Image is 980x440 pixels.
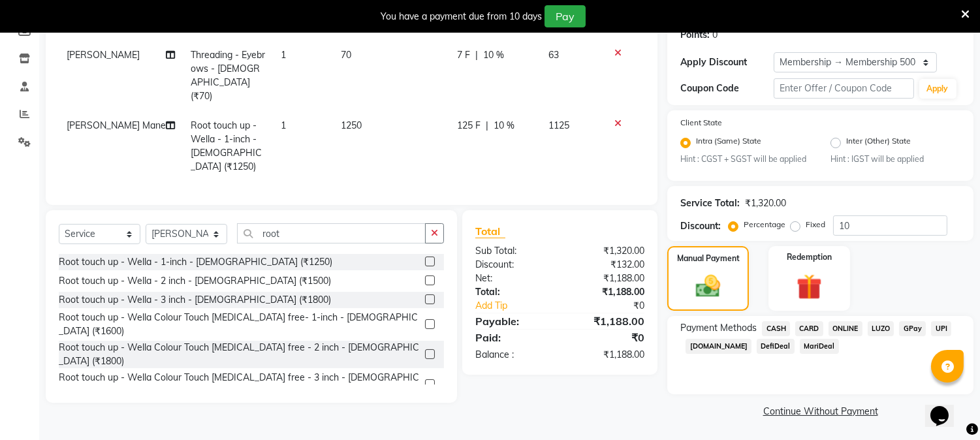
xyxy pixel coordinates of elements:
[560,258,655,272] div: ₹132.00
[59,311,420,338] div: Root touch up - Wella Colour Touch [MEDICAL_DATA] free- 1-inch - [DEMOGRAPHIC_DATA] (₹1600)
[680,196,740,210] div: Service Total:
[919,79,956,99] button: Apply
[795,321,823,336] span: CARD
[899,321,926,336] span: GPay
[466,313,560,329] div: Payable:
[680,153,810,165] small: Hint : CGST + SGST will be applied
[466,272,560,285] div: Net:
[560,330,655,345] div: ₹0
[191,49,265,102] span: Threading - Eyebrows - [DEMOGRAPHIC_DATA] (₹70)
[757,339,795,354] span: DefiDeal
[846,135,911,151] label: Inter (Other) State
[466,299,576,313] a: Add Tip
[59,255,332,269] div: Root touch up - Wella - 1-inch - [DEMOGRAPHIC_DATA] (₹1250)
[341,49,351,61] span: 70
[548,49,559,61] span: 63
[466,330,560,345] div: Paid:
[830,153,960,165] small: Hint : IGST will be applied
[560,285,655,299] div: ₹1,188.00
[548,119,569,131] span: 1125
[281,119,286,131] span: 1
[670,405,971,418] a: Continue Without Payment
[925,388,967,427] iframe: chat widget
[680,55,774,69] div: Apply Discount
[744,219,785,230] label: Percentage
[680,321,757,335] span: Payment Methods
[475,48,478,62] span: |
[67,119,166,131] span: [PERSON_NAME] Mane
[560,348,655,362] div: ₹1,188.00
[745,196,786,210] div: ₹1,320.00
[457,119,481,133] span: 125 F
[67,49,140,61] span: [PERSON_NAME]
[800,339,839,354] span: MariDeal
[486,119,488,133] span: |
[466,285,560,299] div: Total:
[774,78,913,99] input: Enter Offer / Coupon Code
[545,5,586,27] button: Pay
[483,48,504,62] span: 10 %
[466,244,560,258] div: Sub Total:
[680,219,721,233] div: Discount:
[475,225,505,238] span: Total
[686,339,751,354] span: [DOMAIN_NAME]
[457,48,470,62] span: 7 F
[806,219,825,230] label: Fixed
[59,274,331,288] div: Root touch up - Wella - 2 inch - [DEMOGRAPHIC_DATA] (₹1500)
[762,321,790,336] span: CASH
[868,321,894,336] span: LUZO
[466,348,560,362] div: Balance :
[560,244,655,258] div: ₹1,320.00
[787,251,832,263] label: Redemption
[680,82,774,95] div: Coupon Code
[696,135,761,151] label: Intra (Same) State
[712,28,718,42] div: 0
[931,321,951,336] span: UPI
[576,299,655,313] div: ₹0
[466,258,560,272] div: Discount:
[59,371,420,398] div: Root touch up - Wella Colour Touch [MEDICAL_DATA] free - 3 inch - [DEMOGRAPHIC_DATA] (₹2100)
[688,272,727,300] img: _cash.svg
[680,28,710,42] div: Points:
[494,119,514,133] span: 10 %
[829,321,862,336] span: ONLINE
[560,272,655,285] div: ₹1,188.00
[680,117,722,129] label: Client State
[281,49,286,61] span: 1
[59,293,331,307] div: Root touch up - Wella - 3 inch - [DEMOGRAPHIC_DATA] (₹1800)
[341,119,362,131] span: 1250
[677,253,740,264] label: Manual Payment
[381,10,542,24] div: You have a payment due from 10 days
[237,223,426,244] input: Search or Scan
[560,313,655,329] div: ₹1,188.00
[59,341,420,368] div: Root touch up - Wella Colour Touch [MEDICAL_DATA] free - 2 inch - [DEMOGRAPHIC_DATA] (₹1800)
[191,119,262,172] span: Root touch up - Wella - 1-inch - [DEMOGRAPHIC_DATA] (₹1250)
[789,271,830,303] img: _gift.svg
